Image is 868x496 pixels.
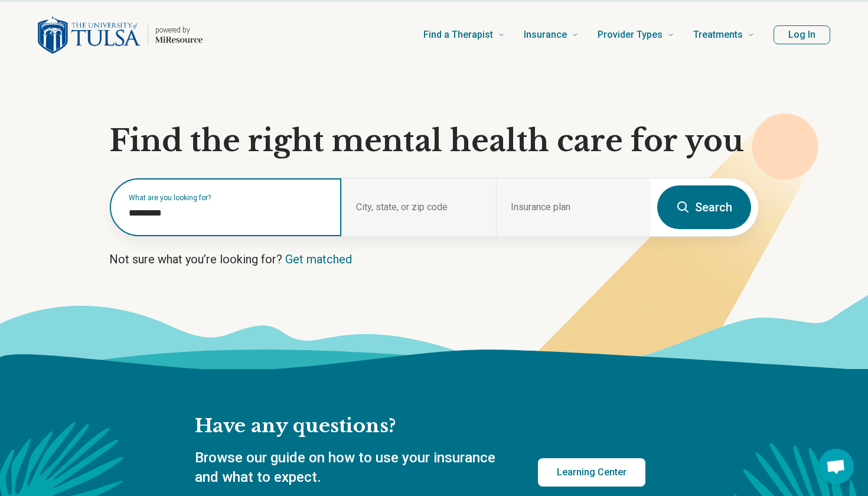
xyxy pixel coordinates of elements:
label: What are you looking for? [129,194,327,201]
button: Search [657,185,751,229]
a: Provider Types [598,11,674,58]
a: Learning Center [538,458,645,487]
a: Treatments [693,11,755,58]
a: Insurance [524,11,579,58]
h2: Have any questions? [195,414,645,439]
span: Treatments [693,27,743,43]
a: Get matched [285,252,352,266]
p: Browse our guide on how to use your insurance and what to expect. [195,448,510,488]
button: Log In [774,25,830,44]
div: Open chat [818,449,854,484]
a: Home page [38,16,203,54]
a: Find a Therapist [423,11,505,58]
span: Provider Types [598,27,663,43]
span: Find a Therapist [423,27,493,43]
p: Not sure what you’re looking for? [109,251,759,267]
p: powered by [155,25,203,35]
h1: Find the right mental health care for you [109,123,759,159]
span: Insurance [524,27,567,43]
